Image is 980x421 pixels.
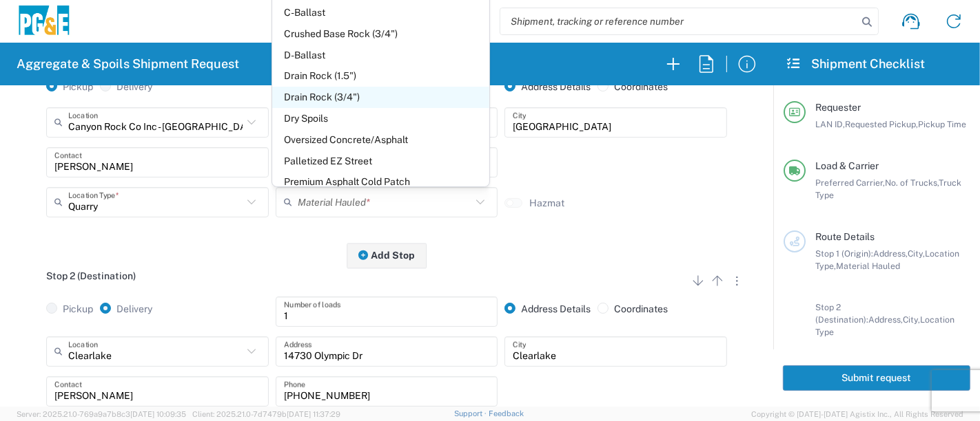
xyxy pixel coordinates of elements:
[130,410,186,418] span: [DATE] 10:09:35
[454,409,489,418] a: Support
[751,408,963,420] span: Copyright © [DATE]-[DATE] Agistix Inc., All Rights Reserved
[908,248,925,259] span: City,
[786,56,925,72] h2: Shipment Checklist
[347,243,427,268] button: Add Stop
[192,410,340,418] span: Client: 2025.21.0-7d7479b
[272,65,489,87] span: Drain Rock (1.5")
[885,177,939,188] span: No. of Trucks,
[873,248,908,259] span: Address,
[815,177,885,188] span: Preferred Carrier,
[815,302,868,325] span: Stop 2 (Destination):
[272,108,489,129] span: Dry Spoils
[845,119,918,129] span: Requested Pickup,
[836,261,900,271] span: Material Hauled
[489,409,524,418] a: Feedback
[815,102,861,113] span: Requester
[815,119,845,129] span: LAN ID,
[598,303,668,315] label: Coordinates
[504,80,591,93] label: Address Details
[272,87,489,108] span: Drain Rock (3/4")
[903,314,920,325] span: City,
[815,231,875,242] span: Route Details
[272,151,489,172] span: Palletized EZ Street
[17,56,239,72] h2: Aggregate & Spoils Shipment Request
[815,248,873,259] span: Stop 1 (Origin):
[272,171,489,193] span: Premium Asphalt Cold Patch
[272,129,489,151] span: Oversized Concrete/Asphalt
[504,303,591,315] label: Address Details
[287,410,340,418] span: [DATE] 11:37:29
[598,80,668,93] label: Coordinates
[46,270,136,281] span: Stop 2 (Destination)
[500,8,857,34] input: Shipment, tracking or reference number
[918,119,966,129] span: Pickup Time
[529,197,564,209] label: Hazmat
[815,160,879,171] span: Load & Carrier
[868,314,903,325] span: Address,
[17,6,72,38] img: pge
[783,365,970,391] button: Submit request
[17,410,186,418] span: Server: 2025.21.0-769a9a7b8c3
